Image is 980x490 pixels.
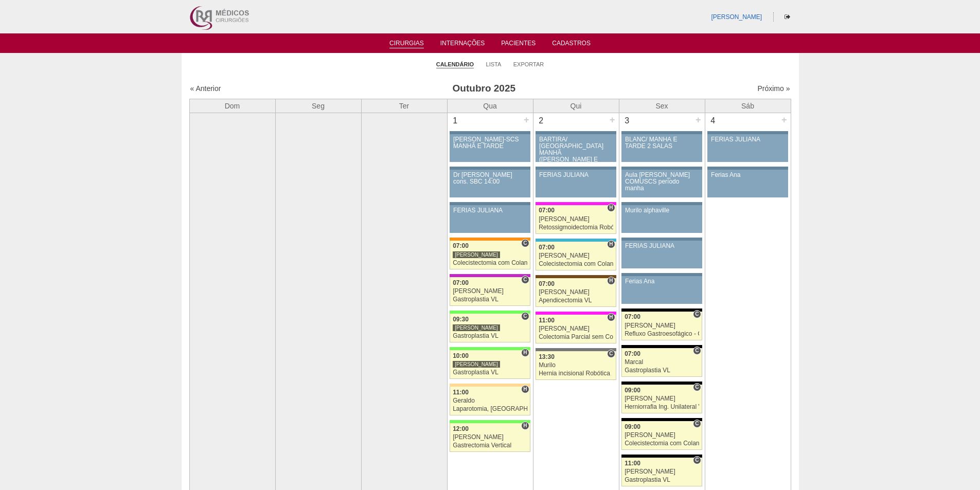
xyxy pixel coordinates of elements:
[513,61,544,68] a: Exportar
[625,313,640,320] span: 07:00
[536,242,616,270] a: H 07:00 [PERSON_NAME] Colecistectomia com Colangiografia VL
[539,216,613,223] div: [PERSON_NAME]
[621,385,702,413] a: C 09:00 [PERSON_NAME] Herniorrafia Ing. Unilateral VL
[621,458,702,486] a: C 11:00 [PERSON_NAME] Gastroplastia VL
[621,382,702,385] div: Key: Blanc
[694,113,703,126] div: +
[334,81,634,96] h3: Outubro 2025
[625,136,699,150] div: BLANC/ MANHÃ E TARDE 2 SALAS
[450,170,530,197] a: Dr [PERSON_NAME] cons. SBC 14:00
[621,170,702,197] a: Aula [PERSON_NAME] COMUSCS período manha
[625,477,699,483] div: Gastroplastia VL
[521,385,529,393] span: Hospital
[389,40,424,48] a: Cirurgias
[621,134,702,162] a: BLANC/ MANHÃ E TARDE 2 SALAS
[607,277,615,285] span: Hospital
[536,351,616,380] a: C 13:30 Murilo Hernia incisional Robótica
[450,423,530,452] a: H 12:00 [PERSON_NAME] Gastrectomia Vertical
[539,261,613,267] div: Colecistectomia com Colangiografia VL
[693,420,701,428] span: Consultório
[619,113,635,129] div: 3
[625,350,640,357] span: 07:00
[536,205,616,234] a: H 07:00 [PERSON_NAME] Retossigmoidectomia Robótica
[707,134,788,162] a: FERIAS JULIANA
[450,350,530,379] a: H 10:00 [PERSON_NAME] Gastroplastia VL
[707,131,788,134] div: Key: Aviso
[621,205,702,233] a: Murilo alphaville
[447,99,533,113] th: Qua
[693,310,701,318] span: Consultório
[711,172,785,178] div: Ferias Ana
[625,440,699,447] div: Colecistectomia com Colangiografia VL
[450,205,530,233] a: FERIAS JULIANA
[625,207,699,214] div: Murilo alphaville
[707,167,788,170] div: Key: Aviso
[621,202,702,205] div: Key: Aviso
[693,347,701,355] span: Consultório
[539,362,613,369] div: Murilo
[621,455,702,458] div: Key: Blanc
[621,167,702,170] div: Key: Aviso
[521,422,529,430] span: Hospital
[539,325,613,332] div: [PERSON_NAME]
[693,383,701,391] span: Consultório
[539,136,613,177] div: BARTIRA/ [GEOGRAPHIC_DATA] MANHÃ ([PERSON_NAME] E ANA)/ SANTA JOANA -TARDE
[607,350,615,358] span: Consultório
[440,40,485,50] a: Internações
[711,136,785,143] div: FERIAS JULIANA
[619,99,705,113] th: Sex
[450,134,530,162] a: [PERSON_NAME]-SCS MANHÃ E TARDE
[536,312,616,315] div: Key: Pro Matre
[450,347,530,350] div: Key: Brasil
[453,389,469,396] span: 11:00
[625,278,699,285] div: Ferias Ana
[448,113,464,129] div: 1
[757,84,790,93] a: Próximo »
[625,172,699,192] div: Aula [PERSON_NAME] COMUSCS período manha
[453,296,527,303] div: Gastroplastia VL
[450,241,530,269] a: C 07:00 [PERSON_NAME] Colecistectomia com Colangiografia VL
[539,252,613,259] div: [PERSON_NAME]
[621,273,702,276] div: Key: Aviso
[533,113,549,129] div: 2
[450,311,530,314] div: Key: Brasil
[521,312,529,320] span: Consultório
[539,297,613,304] div: Apendicectomia VL
[501,40,536,50] a: Pacientes
[711,13,762,21] a: [PERSON_NAME]
[621,312,702,340] a: C 07:00 [PERSON_NAME] Refluxo Gastroesofágico - Cirurgia VL
[453,434,527,441] div: [PERSON_NAME]
[453,136,527,150] div: [PERSON_NAME]-SCS MANHÃ E TARDE
[536,239,616,242] div: Key: Neomater
[539,280,555,287] span: 07:00
[625,460,640,467] span: 11:00
[450,420,530,423] div: Key: Brasil
[453,207,527,214] div: FERIAS JULIANA
[536,134,616,162] a: BARTIRA/ [GEOGRAPHIC_DATA] MANHÃ ([PERSON_NAME] E ANA)/ SANTA JOANA -TARDE
[625,387,640,394] span: 09:00
[621,345,702,348] div: Key: Blanc
[552,40,591,50] a: Cadastros
[539,207,555,214] span: 07:00
[450,314,530,342] a: C 09:30 [PERSON_NAME] Gastroplastia VL
[625,331,699,337] div: Refluxo Gastroesofágico - Cirurgia VL
[539,172,613,178] div: FERIAS JULIANA
[453,251,500,259] div: [PERSON_NAME]
[453,242,469,249] span: 07:00
[453,352,469,359] span: 10:00
[453,333,527,339] div: Gastroplastia VL
[453,279,469,286] span: 07:00
[785,14,790,20] i: Sair
[453,369,527,376] div: Gastroplastia VL
[361,99,447,113] th: Ter
[625,359,699,366] div: Marcal
[486,61,502,68] a: Lista
[780,113,789,126] div: +
[621,276,702,304] a: Ferias Ana
[621,241,702,268] a: FERIAS JULIANA
[625,432,699,439] div: [PERSON_NAME]
[625,423,640,430] span: 09:00
[536,315,616,343] a: H 11:00 [PERSON_NAME] Colectomia Parcial sem Colostomia VL
[453,360,500,368] div: [PERSON_NAME]
[521,349,529,357] span: Hospital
